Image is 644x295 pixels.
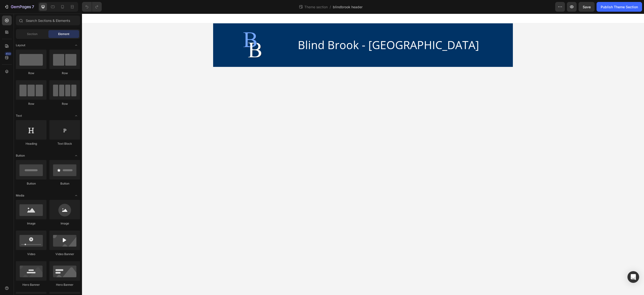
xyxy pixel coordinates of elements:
[16,43,25,47] span: Layout
[49,221,80,226] div: Image
[72,41,80,49] span: Toggle open
[579,2,595,12] button: Save
[16,16,80,25] input: Search Sections & Elements
[58,32,69,36] span: Element
[160,18,181,45] img: BB.webp
[5,52,12,56] div: 450
[333,4,363,9] span: blindbrook header
[2,2,36,12] button: 7
[16,114,22,118] span: Text
[627,271,639,283] div: Open Intercom Messenger
[32,4,34,10] p: 7
[49,283,80,287] div: Hero Banner
[16,153,25,158] span: Button
[330,4,331,9] span: /
[601,4,638,9] div: Publish Theme Section
[72,112,80,120] span: Toggle open
[16,71,46,75] div: Row
[27,32,37,36] span: Section
[49,142,80,146] div: Text Block
[16,283,46,287] div: Hero Banner
[303,4,329,9] span: Theme section
[215,24,427,39] h2: Blind Brook - [GEOGRAPHIC_DATA]
[597,2,642,12] button: Publish Theme Section
[49,71,80,75] div: Row
[16,102,46,106] div: Row
[72,192,80,199] span: Toggle open
[583,5,591,9] span: Save
[16,252,46,256] div: Video
[82,2,102,12] div: Undo/Redo
[16,181,46,186] div: Button
[16,142,46,146] div: Heading
[16,221,46,226] div: Image
[16,193,24,198] span: Media
[72,152,80,160] span: Toggle open
[49,102,80,106] div: Row
[49,252,80,256] div: Video Banner
[82,14,644,295] iframe: Design area
[49,181,80,186] div: Button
